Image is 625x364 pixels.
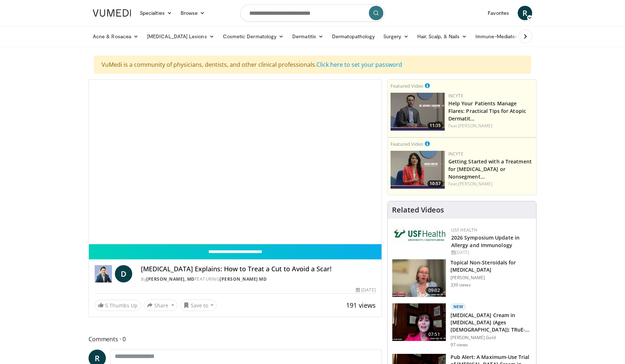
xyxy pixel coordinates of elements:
div: Feat. [448,181,533,187]
a: D [115,265,132,282]
a: Browse [176,6,210,20]
h4: Related Videos [392,206,444,214]
div: By FEATURING [141,276,376,282]
a: 11:35 [391,93,445,131]
img: VuMedi Logo [93,9,131,17]
input: Search topics, interventions [240,4,385,22]
p: [PERSON_NAME] [451,275,532,281]
h4: [MEDICAL_DATA] Explains: How to Treat a Cut to Avoid a Scar! [141,265,376,273]
img: 601112bd-de26-4187-b266-f7c9c3587f14.png.150x105_q85_crop-smart_upscale.jpg [391,93,445,131]
div: [DATE] [451,249,530,256]
a: [PERSON_NAME], MD [146,276,195,282]
a: Dermatopathology [328,29,379,44]
span: 11:35 [427,122,443,129]
p: [PERSON_NAME] Gold [451,335,532,341]
button: Share [144,299,177,311]
a: 2026 Symposium Update in Allergy and Immunology [451,234,520,249]
img: 6ba8804a-8538-4002-95e7-a8f8012d4a11.png.150x105_q85_autocrop_double_scale_upscale_version-0.2.jpg [393,227,448,243]
small: Featured Video [391,83,423,89]
a: [PERSON_NAME] [458,123,492,129]
a: Dermatitis [288,29,328,44]
a: Incyte [448,93,464,99]
a: R [518,6,532,20]
a: Click here to set your password [316,61,402,69]
p: New [451,303,466,310]
span: 07:51 [426,331,443,338]
h3: [MEDICAL_DATA] Cream in [MEDICAL_DATA] (Ages [DEMOGRAPHIC_DATA]): TRuE-AD3 Results [451,312,532,333]
span: 09:02 [426,287,443,294]
div: VuMedi is a community of physicians, dentists, and other clinical professionals. [94,56,531,74]
img: e02a99de-beb8-4d69-a8cb-018b1ffb8f0c.png.150x105_q85_crop-smart_upscale.jpg [391,151,445,189]
span: 5 [105,302,108,309]
h3: Topical Non-Steroidals for [MEDICAL_DATA] [451,259,532,273]
p: 339 views [451,282,471,288]
a: Hair, Scalp, & Nails [413,29,471,44]
img: 34a4b5e7-9a28-40cd-b963-80fdb137f70d.150x105_q85_crop-smart_upscale.jpg [392,259,446,297]
a: Favorites [483,6,513,20]
div: Feat. [448,123,533,129]
video-js: Video Player [89,80,382,244]
a: 10:57 [391,151,445,189]
a: Specialties [135,6,176,20]
img: 1c16d693-d614-4af5-8a28-e4518f6f5791.150x105_q85_crop-smart_upscale.jpg [392,303,446,341]
a: [PERSON_NAME] [458,181,492,187]
a: Surgery [379,29,413,44]
a: Acne & Rosacea [89,29,143,44]
a: USF Health [451,227,478,233]
small: Featured Video [391,141,423,147]
img: Daniel Sugai, MD [95,265,112,282]
a: Cosmetic Dermatology [219,29,288,44]
div: [DATE] [356,287,375,293]
a: [MEDICAL_DATA] Lesions [143,29,219,44]
button: Save to [180,299,217,311]
span: 191 views [346,301,376,310]
span: 10:57 [427,180,443,187]
a: Immune-Mediated [471,29,530,44]
span: Comments 0 [89,334,382,344]
a: Incyte [448,151,464,157]
p: 97 views [451,342,468,348]
a: 5 Thumbs Up [95,300,141,311]
a: Getting Started with a Treatment for [MEDICAL_DATA] or Nonsegment… [448,158,532,180]
a: 07:51 New [MEDICAL_DATA] Cream in [MEDICAL_DATA] (Ages [DEMOGRAPHIC_DATA]): TRuE-AD3 Results [PER... [392,303,532,348]
a: 09:02 Topical Non-Steroidals for [MEDICAL_DATA] [PERSON_NAME] 339 views [392,259,532,297]
a: [PERSON_NAME] MD [220,276,267,282]
a: Help Your Patients Manage Flares: Practical Tips for Atopic Dermatit… [448,100,526,122]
